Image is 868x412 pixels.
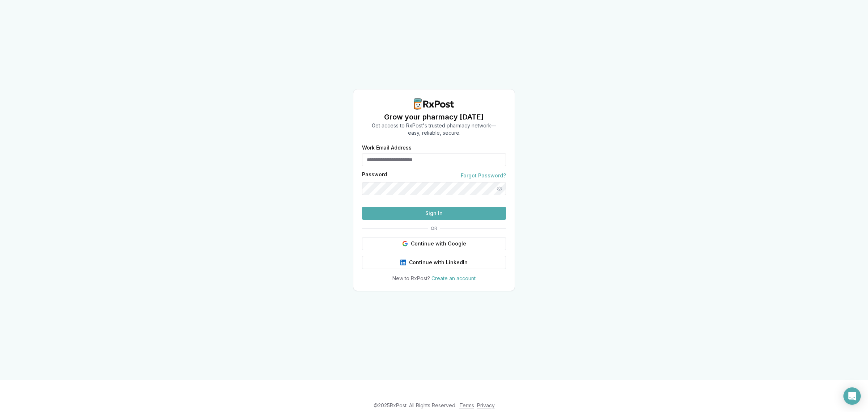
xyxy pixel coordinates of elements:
div: Open Intercom Messenger [843,387,861,405]
label: Password [362,172,387,179]
img: Google [402,241,408,247]
button: Continue with LinkedIn [362,256,506,269]
label: Work Email Address [362,145,506,150]
a: Forgot Password? [461,172,506,179]
a: Privacy [477,402,495,408]
span: New to RxPost? [392,275,430,281]
button: Sign In [362,207,506,220]
button: Continue with Google [362,237,506,250]
span: OR [428,226,440,231]
h1: Grow your pharmacy [DATE] [372,112,496,122]
p: Get access to RxPost's trusted pharmacy network— easy, reliable, secure. [372,122,496,136]
img: LinkedIn [400,260,406,265]
a: Create an account [431,275,476,281]
button: Show password [493,182,506,195]
a: Terms [459,402,474,408]
img: RxPost Logo [411,98,457,110]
